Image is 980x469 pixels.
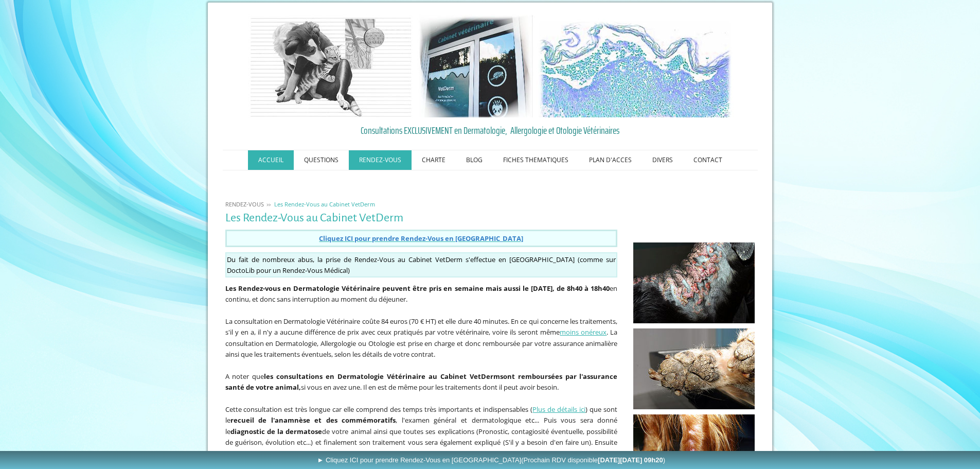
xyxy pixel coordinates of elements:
[560,327,607,337] a: moins onéreux
[493,150,579,170] a: FICHES THEMATIQUES
[317,456,665,464] span: ► Cliquez ICI pour prendre Rendez-Vous en [GEOGRAPHIC_DATA]
[230,415,396,425] strong: recueil de l'anamnèse et des commémoratifs
[227,255,603,264] span: Du fait de nombreux abus, la prise de Rendez-Vous au Cabinet VetDerm s'effectue en [GEOGRAPHIC_DA...
[225,327,618,359] span: . La consultation en Dermatologie, Allergologie ou Otologie est prise en charge et donc remboursé...
[225,284,610,293] strong: Les Rendez-vous en Dermatologie Vétérinaire peuvent être pris en semaine mais aussi le [DATE], de...
[301,383,559,392] span: si vous en avez une. Il en est de même pour les traitements dont il peut avoir besoin.
[225,317,515,326] span: La consultation en Dermatologie Vétérinaire coûte 84 euros (70 € HT) et elle dure 40 minutes. E
[225,212,618,224] h1: Les Rendez-Vous au Cabinet VetDerm
[223,200,266,208] a: RENDEZ-VOUS
[294,150,349,170] a: QUESTIONS
[230,427,323,436] strong: diagnostic de la dermatose
[272,200,378,208] a: Les Rendez-Vous au Cabinet VetDerm
[255,449,491,458] strong: systématiquement remis un compte-rendu écrit et une ordonnance
[319,234,523,243] span: Cliquez ICI pour prendre Rendez-Vous en [GEOGRAPHIC_DATA]
[532,405,585,414] a: Plus de détails ici
[456,150,493,170] a: BLOG
[319,233,523,243] a: Cliquez ICI pour prendre Rendez-Vous en [GEOGRAPHIC_DATA]
[274,200,375,208] span: Les Rendez-Vous au Cabinet VetDerm
[248,150,294,170] a: ACCUEIL
[598,456,663,464] b: [DATE][DATE] 09h20
[412,150,456,170] a: CHARTE
[683,150,733,170] a: CONTACT
[259,327,560,337] span: l n'y a aucune différence de prix avec ceux pratiqués par votre vétérinaire, voire ils seront même
[521,456,665,464] span: (Prochain RDV disponible )
[225,372,264,381] span: A noter que
[225,123,755,138] a: Consultations EXCLUSIVEMENT en Dermatologie, Allergologie et Otologie Vétérinaires
[225,200,264,208] span: RENDEZ-VOUS
[225,284,618,304] span: en continu, et donc sans interruption au moment du déjeuner.
[642,150,683,170] a: DIVERS
[349,150,412,170] a: RENDEZ-VOUS
[264,372,500,381] b: les consultations en Dermatologie Vétérinaire au Cabinet VetDerm
[579,150,642,170] a: PLAN D'ACCES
